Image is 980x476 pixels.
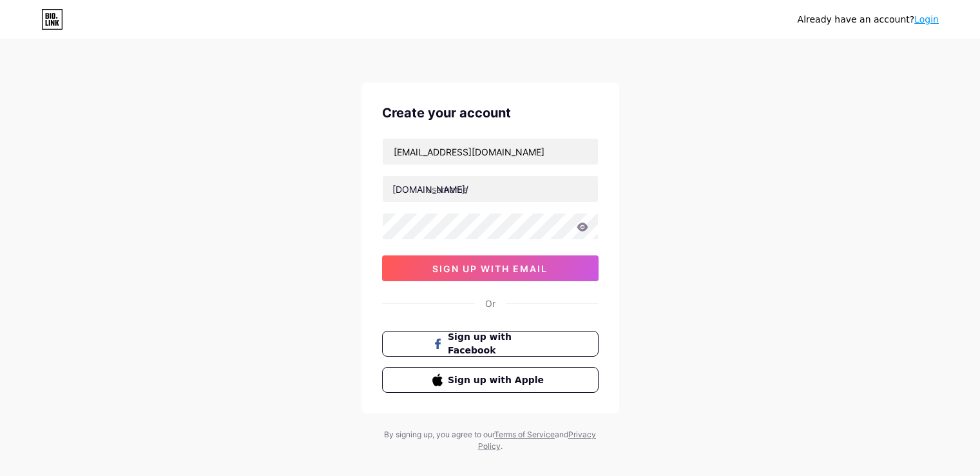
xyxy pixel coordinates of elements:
[392,183,468,196] div: [DOMAIN_NAME]/
[382,103,599,123] div: Create your account
[382,255,599,281] button: sign up with email
[485,297,495,310] div: Or
[432,263,548,274] span: sign up with email
[494,430,555,439] a: Terms of Service
[448,330,548,357] span: Sign up with Facebook
[381,429,600,452] div: By signing up, you agree to our and .
[914,14,939,25] a: Login
[382,331,599,357] button: Sign up with Facebook
[382,367,599,393] button: Sign up with Apple
[798,13,939,26] div: Already have an account?
[383,176,598,202] input: username
[448,373,548,387] span: Sign up with Apple
[383,139,598,164] input: Email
